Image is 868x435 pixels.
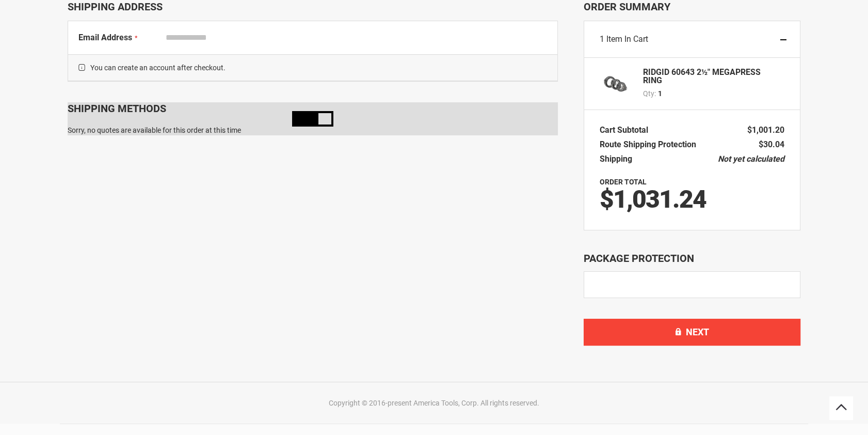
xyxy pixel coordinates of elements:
[600,34,604,44] span: 1
[600,68,631,99] img: RIDGID 60643 2½" MEGAPRESS RING
[78,33,132,42] span: Email Address
[747,125,784,135] span: $1,001.20
[600,184,706,214] span: $1,031.24
[658,88,662,99] span: 1
[686,327,709,337] span: Next
[68,54,557,81] span: You can create an account after checkout.
[292,111,333,127] img: Loading...
[584,1,800,13] span: Order Summary
[584,319,800,346] button: Next
[584,251,800,266] div: Package Protection
[65,398,803,408] div: Copyright © 2016-present America Tools, Corp. All rights reserved.
[600,178,647,186] strong: Order Total
[718,154,784,164] span: Not yet calculated
[643,89,654,98] span: Qty
[643,68,771,85] strong: RIDGID 60643 2½" MEGAPRESS RING
[759,139,784,149] span: $30.04
[68,1,558,13] div: Shipping Address
[600,123,653,137] th: Cart Subtotal
[600,154,632,164] span: Shipping
[600,137,701,152] th: Route Shipping Protection
[606,34,648,44] span: Item in Cart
